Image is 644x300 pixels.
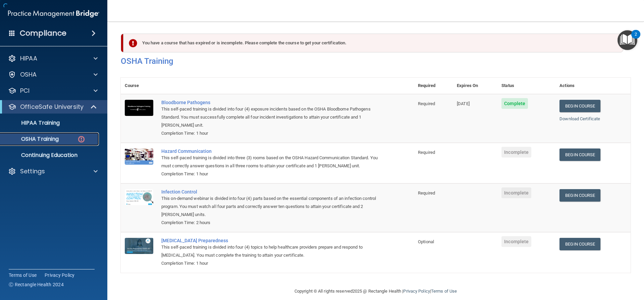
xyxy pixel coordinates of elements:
[501,187,531,198] span: Incomplete
[161,219,380,227] div: Completion Time: 2 hours
[457,101,470,106] span: [DATE]
[431,289,457,294] a: Terms of Use
[501,236,531,247] span: Incomplete
[161,105,380,129] div: This self-paced training is divided into four (4) exposure incidents based on the OSHA Bloodborne...
[20,87,30,95] p: PCI
[8,7,99,20] img: PMB logo
[4,152,96,159] p: Continuing Education
[501,98,528,109] span: Complete
[497,78,555,94] th: Status
[453,78,497,94] th: Expires On
[161,259,380,267] div: Completion Time: 1 hour
[123,34,623,52] div: You have a course that has expired or is incomplete. Please complete the course to get your certi...
[129,39,137,47] img: exclamation-circle-solid-danger.72ef9ffc.png
[559,100,600,112] a: Begin Course
[121,78,157,94] th: Course
[618,30,637,50] button: Open Resource Center, 2 new notifications
[121,56,631,66] h4: OSHA Training
[559,148,600,161] a: Begin Course
[161,195,380,219] div: This on-demand webinar is divided into four (4) parts based on the essential components of an inf...
[8,167,98,175] a: Settings
[20,103,84,111] p: OfficeSafe University
[8,103,97,111] a: OfficeSafe University
[161,148,380,154] a: Hazard Communication
[161,100,380,105] a: Bloodborne Pathogens
[8,87,98,95] a: PCI
[8,54,98,62] a: HIPAA
[161,129,380,137] div: Completion Time: 1 hour
[161,243,380,259] div: This self-paced training is divided into four (4) topics to help healthcare providers prepare and...
[9,281,64,288] span: Ⓒ Rectangle Health 2024
[20,54,37,62] p: HIPAA
[8,71,98,79] a: OSHA
[555,78,631,94] th: Actions
[4,120,60,126] p: HIPAA Training
[4,136,59,142] p: OSHA Training
[559,189,600,202] a: Begin Course
[161,189,380,195] a: Infection Control
[20,167,45,175] p: Settings
[501,147,531,158] span: Incomplete
[20,71,37,79] p: OSHA
[403,289,430,294] a: Privacy Policy
[418,150,435,155] span: Required
[559,116,600,121] a: Download Certificate
[161,238,380,243] a: [MEDICAL_DATA] Preparedness
[77,135,86,143] img: danger-circle.6113f641.png
[418,101,435,106] span: Required
[20,29,66,38] h4: Compliance
[161,170,380,178] div: Completion Time: 1 hour
[414,78,453,94] th: Required
[9,272,37,278] a: Terms of Use
[418,190,435,196] span: Required
[161,154,380,170] div: This self-paced training is divided into three (3) rooms based on the OSHA Hazard Communication S...
[635,34,637,43] div: 2
[418,239,434,244] span: Optional
[45,272,75,278] a: Privacy Policy
[559,238,600,250] a: Begin Course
